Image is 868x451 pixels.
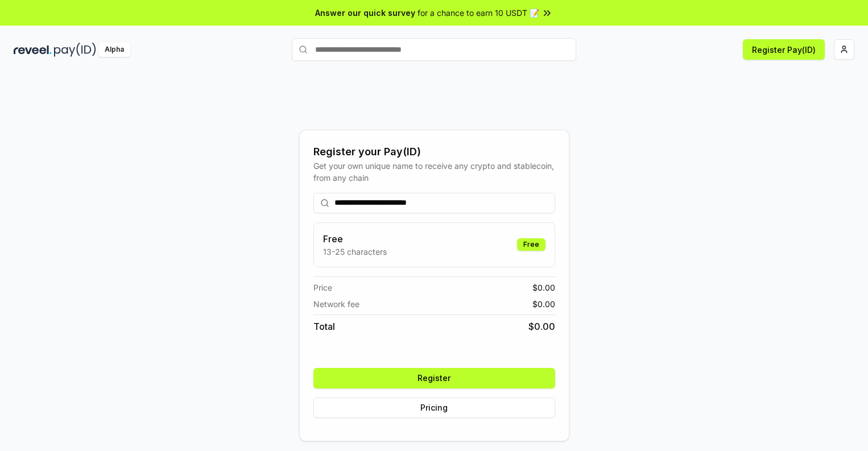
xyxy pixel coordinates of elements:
[313,298,359,310] span: Network fee
[313,320,335,333] span: Total
[54,43,96,57] img: pay_id
[532,298,555,310] span: $ 0.00
[323,246,387,258] p: 13-25 characters
[743,39,825,60] button: Register Pay(ID)
[313,368,555,388] button: Register
[532,282,555,293] span: $ 0.00
[315,7,415,19] span: Answer our quick survey
[528,320,555,333] span: $ 0.00
[418,7,539,19] span: for a chance to earn 10 USDT 📝
[98,43,130,57] div: Alpha
[323,232,387,246] h3: Free
[313,398,555,418] button: Pricing
[313,282,332,293] span: Price
[14,43,52,57] img: reveel_dark
[313,144,555,160] div: Register your Pay(ID)
[313,160,555,184] div: Get your own unique name to receive any crypto and stablecoin, from any chain
[517,238,545,251] div: Free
